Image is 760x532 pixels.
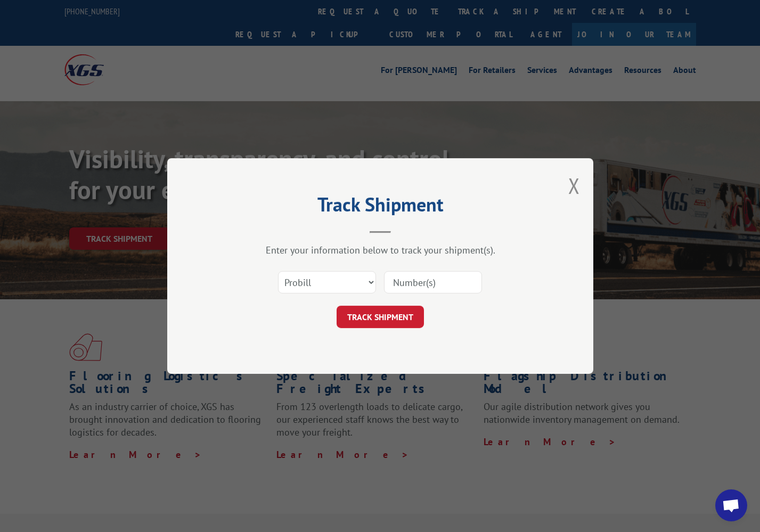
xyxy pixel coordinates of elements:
[384,271,482,293] input: Number(s)
[715,489,747,521] a: Open chat
[337,306,424,328] button: TRACK SHIPMENT
[568,171,580,200] button: Close modal
[220,197,540,217] h2: Track Shipment
[220,244,540,256] div: Enter your information below to track your shipment(s).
